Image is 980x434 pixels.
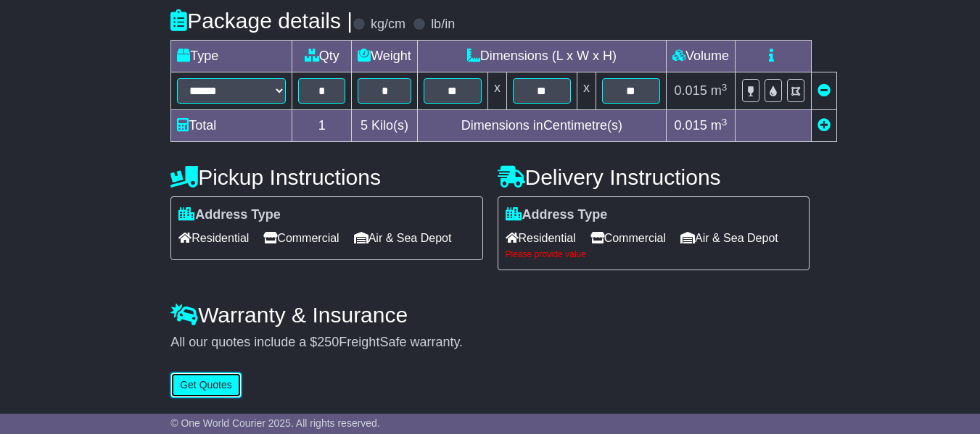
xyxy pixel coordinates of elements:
span: 0.015 [675,118,707,133]
span: Commercial [590,227,666,249]
span: Residential [178,227,249,249]
label: lb/in [431,17,455,33]
td: Qty [292,41,352,72]
td: x [577,72,596,110]
td: Total [171,110,292,142]
td: 1 [292,110,352,142]
div: Please provide value [506,249,802,259]
td: Volume [666,41,735,72]
td: Dimensions in Centimetre(s) [417,110,666,142]
span: Commercial [263,227,339,249]
span: Air & Sea Depot [354,227,452,249]
sup: 3 [722,117,728,128]
label: kg/cm [371,17,405,33]
h4: Delivery Instructions [498,165,810,189]
span: m [711,83,728,98]
h4: Package details | [170,9,353,33]
td: Kilo(s) [352,110,418,142]
td: Dimensions (L x W x H) [417,41,666,72]
div: All our quotes include a $ FreightSafe warranty. [170,335,810,351]
h4: Pickup Instructions [170,165,482,189]
button: Get Quotes [170,372,242,398]
span: 0.015 [675,83,707,98]
h4: Warranty & Insurance [170,303,810,327]
span: 250 [317,335,339,349]
label: Address Type [178,207,281,223]
a: Remove this item [818,83,831,98]
span: Residential [506,227,576,249]
span: m [711,118,728,133]
td: x [487,72,506,110]
span: © One World Courier 2025. All rights reserved. [170,417,380,429]
td: Type [171,41,292,72]
a: Add new item [818,118,831,133]
label: Address Type [506,207,608,223]
span: 5 [361,118,368,133]
span: Air & Sea Depot [680,227,778,249]
sup: 3 [722,82,728,93]
td: Weight [352,41,418,72]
